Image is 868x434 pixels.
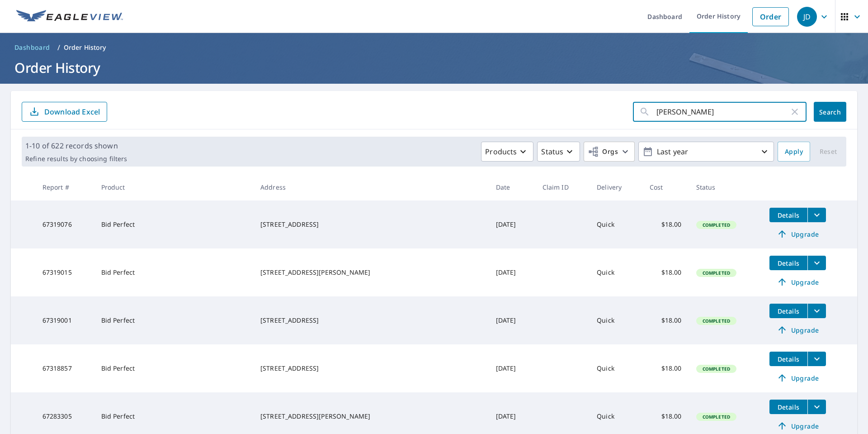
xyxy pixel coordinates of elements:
[588,146,618,157] span: Orgs
[769,419,826,433] a: Upgrade
[814,102,846,122] button: Search
[807,256,826,270] button: filesDropdownBtn-67319015
[489,344,535,392] td: [DATE]
[11,40,857,55] nav: breadcrumb
[584,142,635,162] button: Orgs
[642,200,689,248] td: $18.00
[260,364,481,373] div: [STREET_ADDRESS]
[642,248,689,296] td: $18.00
[775,259,802,267] span: Details
[697,270,736,276] span: Completed
[697,318,736,324] span: Completed
[260,412,481,421] div: [STREET_ADDRESS][PERSON_NAME]
[16,10,123,24] img: EV Logo
[94,200,253,248] td: Bid Perfect
[489,200,535,248] td: [DATE]
[697,222,736,228] span: Completed
[44,107,100,117] p: Download Excel
[697,414,736,420] span: Completed
[797,7,817,27] div: JD
[689,174,762,200] th: Status
[11,58,857,77] h1: Order History
[260,268,481,277] div: [STREET_ADDRESS][PERSON_NAME]
[775,307,802,315] span: Details
[653,144,759,160] p: Last year
[485,146,517,157] p: Products
[769,323,826,337] a: Upgrade
[638,142,774,162] button: Last year
[775,229,821,239] span: Upgrade
[656,99,789,124] input: Address, Report #, Claim ID, etc.
[94,248,253,296] td: Bid Perfect
[57,42,60,53] li: /
[94,174,253,200] th: Product
[752,7,789,26] a: Order
[642,296,689,344] td: $18.00
[807,208,826,222] button: filesDropdownBtn-67319076
[642,174,689,200] th: Cost
[769,227,826,241] a: Upgrade
[769,352,807,366] button: detailsBtn-67318857
[775,372,821,383] span: Upgrade
[35,344,94,392] td: 67318857
[590,248,642,296] td: Quick
[807,304,826,318] button: filesDropdownBtn-67319001
[35,296,94,344] td: 67319001
[590,200,642,248] td: Quick
[775,211,802,219] span: Details
[11,40,54,55] a: Dashboard
[785,146,803,157] span: Apply
[775,355,802,363] span: Details
[775,277,821,287] span: Upgrade
[537,142,580,162] button: Status
[489,248,535,296] td: [DATE]
[489,174,535,200] th: Date
[25,155,127,163] p: Refine results by choosing filters
[769,304,807,318] button: detailsBtn-67319001
[35,174,94,200] th: Report #
[94,344,253,392] td: Bid Perfect
[253,174,489,200] th: Address
[642,344,689,392] td: $18.00
[35,248,94,296] td: 67319015
[14,43,50,52] span: Dashboard
[22,102,107,122] button: Download Excel
[769,208,807,222] button: detailsBtn-67319076
[807,400,826,414] button: filesDropdownBtn-67283305
[35,200,94,248] td: 67319076
[590,344,642,392] td: Quick
[94,296,253,344] td: Bid Perfect
[769,371,826,385] a: Upgrade
[590,296,642,344] td: Quick
[535,174,590,200] th: Claim ID
[769,400,807,414] button: detailsBtn-67283305
[541,146,563,157] p: Status
[769,275,826,289] a: Upgrade
[821,108,839,116] span: Search
[697,366,736,372] span: Completed
[260,220,481,229] div: [STREET_ADDRESS]
[64,43,106,52] p: Order History
[769,256,807,270] button: detailsBtn-67319015
[775,420,821,431] span: Upgrade
[807,352,826,366] button: filesDropdownBtn-67318857
[778,142,810,162] button: Apply
[25,140,127,151] p: 1-10 of 622 records shown
[489,296,535,344] td: [DATE]
[481,142,533,162] button: Products
[775,324,821,335] span: Upgrade
[260,316,481,325] div: [STREET_ADDRESS]
[590,174,642,200] th: Delivery
[775,403,802,411] span: Details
